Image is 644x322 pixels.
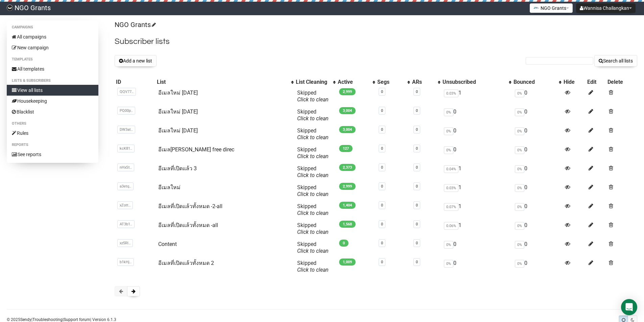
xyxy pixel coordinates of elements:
[297,203,329,216] span: Skipped
[7,106,98,117] a: Blacklist
[117,164,134,171] span: nHxSt..
[416,90,418,94] a: 0
[117,182,134,190] span: a3etq..
[297,248,329,254] a: Click to clean
[297,115,329,122] a: Click to clean
[512,219,562,238] td: 0
[297,153,329,159] a: Click to clean
[7,96,98,106] a: Housekeeping
[117,258,134,266] span: b1kHj..
[7,31,98,42] a: All campaigns
[294,77,336,87] th: List Cleaning: No sort applied, activate to apply an ascending sort
[7,85,98,96] a: View all lists
[444,222,458,230] span: 0.06%
[512,106,562,125] td: 0
[297,108,329,122] span: Skipped
[338,79,369,85] div: Active
[441,106,512,125] td: 0
[441,125,512,144] td: 0
[157,79,288,85] div: List
[339,126,356,133] span: 3,004
[297,146,329,159] span: Skipped
[606,77,637,87] th: Delete: No sort applied, sorting is disabled
[515,203,524,211] span: 0%
[20,317,31,322] a: Sendy
[381,203,383,207] a: 0
[441,77,512,87] th: Unsubscribed: No sort applied, activate to apply an ascending sort
[339,183,356,190] span: 2,999
[441,144,512,163] td: 0
[512,144,562,163] td: 0
[7,77,98,85] li: Lists & subscribers
[441,87,512,106] td: 1
[117,88,136,96] span: QQV77..
[158,90,198,96] a: อีเมลใหม่ [DATE]
[512,181,562,200] td: 0
[444,241,453,249] span: 0%
[515,184,524,192] span: 0%
[441,200,512,219] td: 1
[381,108,383,113] a: 0
[441,238,512,257] td: 0
[115,77,156,87] th: ID: No sort applied, sorting is disabled
[515,165,524,173] span: 0%
[416,146,418,151] a: 0
[416,260,418,264] a: 0
[512,77,562,87] th: Bounced: No sort applied, activate to apply an ascending sort
[444,146,453,154] span: 0%
[7,128,98,139] a: Rules
[515,222,524,230] span: 0%
[297,267,329,273] a: Click to clean
[297,172,329,178] a: Click to clean
[297,184,329,197] span: Skipped
[587,79,605,85] div: Edit
[297,229,329,235] a: Click to clean
[444,203,458,211] span: 0.07%
[297,165,329,178] span: Skipped
[7,55,98,64] li: Templates
[607,79,636,85] div: Delete
[444,184,458,192] span: 0.03%
[444,165,458,173] span: 0.04%
[515,241,524,249] span: 0%
[562,77,586,87] th: Hide: No sort applied, sorting is disabled
[381,165,383,170] a: 0
[297,222,329,235] span: Skipped
[514,79,555,85] div: Bounced
[416,222,418,226] a: 0
[444,260,453,268] span: 0%
[381,146,383,151] a: 0
[339,107,356,114] span: 3,004
[512,238,562,257] td: 0
[7,120,98,128] li: Others
[297,96,329,103] a: Click to clean
[621,299,637,315] div: Open Intercom Messenger
[376,77,410,87] th: Segs: No sort applied, activate to apply an ascending sort
[116,79,154,85] div: ID
[381,90,383,94] a: 0
[158,146,234,153] a: อีเมล[PERSON_NAME] free direc
[297,191,329,197] a: Click to clean
[117,126,135,133] span: DW3at..
[515,260,524,268] span: 0%
[117,239,133,247] span: xz5Rl..
[416,108,418,113] a: 0
[416,165,418,170] a: 0
[339,145,353,152] span: 127
[339,202,356,209] span: 1,404
[381,241,383,245] a: 0
[512,125,562,144] td: 0
[339,164,356,171] span: 2,373
[339,221,356,228] span: 1,568
[381,260,383,264] a: 0
[115,21,155,29] a: NGO Grants
[156,77,294,87] th: List: No sort applied, activate to apply an ascending sort
[594,55,637,67] button: Search all lists
[64,317,90,322] a: Support forum
[416,184,418,189] a: 0
[512,200,562,219] td: 0
[158,260,214,266] a: อีเมลที่เปิดแล้วทั้งหมด 2
[7,23,98,31] li: Campaigns
[443,79,505,85] div: Unsubscribed
[512,257,562,276] td: 0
